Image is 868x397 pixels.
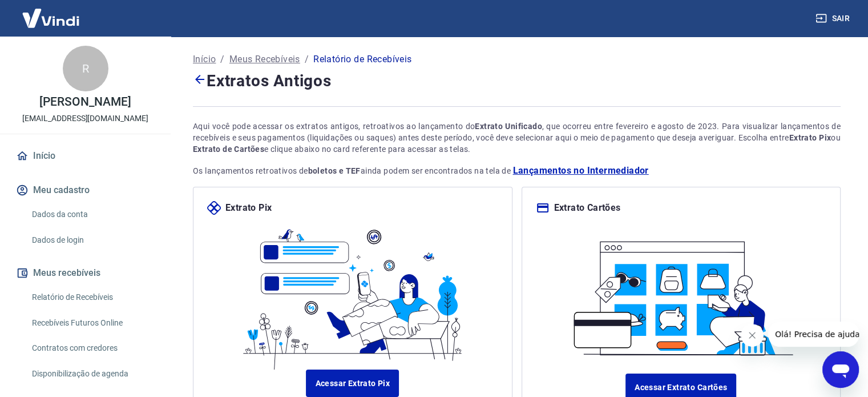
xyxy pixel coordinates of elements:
strong: Extrato de Cartões [193,145,264,154]
button: Sair [813,8,854,29]
div: R [63,46,108,91]
strong: boletos e TEF [308,166,361,175]
a: Início [14,143,157,169]
a: Início [193,53,216,66]
a: Lançamentos no Intermediador [512,164,648,178]
p: [EMAIL_ADDRESS][DOMAIN_NAME] [22,113,148,125]
div: Aqui você pode acessar os extratos antigos, retroativos ao lançamento do , que ocorreu entre feve... [193,121,841,155]
iframe: Botão para abrir a janela de mensagens [822,351,859,388]
p: [PERSON_NAME] [39,96,131,108]
a: Dados de login [27,228,157,252]
p: Relatório de Recebíveis [313,53,411,66]
a: Dados da conta [27,203,157,226]
iframe: Fechar mensagem [741,324,764,347]
a: Disponibilização de agenda [27,362,157,386]
p: / [220,53,224,66]
a: Contratos com credores [27,336,157,360]
a: Acessar Extrato Pix [306,370,399,397]
img: ilustrapix.38d2ed8fdf785898d64e9b5bf3a9451d.svg [236,215,469,370]
iframe: Mensagem da empresa [768,322,859,347]
a: Relatório de Recebíveis [27,286,157,309]
strong: Extrato Unificado [475,122,542,131]
p: Extrato Cartões [554,201,621,215]
img: Vindi [14,1,88,35]
strong: Extrato Pix [789,133,831,142]
h4: Extratos Antigos [193,69,841,93]
a: Recebíveis Futuros Online [27,311,157,335]
p: / [305,53,309,66]
p: Os lançamentos retroativos de ainda podem ser encontrados na tela de [193,164,841,178]
img: ilustracard.1447bf24807628a904eb562bb34ea6f9.svg [564,228,797,360]
button: Meus recebíveis [14,260,157,286]
p: Extrato Pix [225,201,272,215]
span: Olá! Precisa de ajuda? [7,8,96,17]
button: Meu cadastro [14,178,157,203]
a: Meus Recebíveis [229,53,300,66]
